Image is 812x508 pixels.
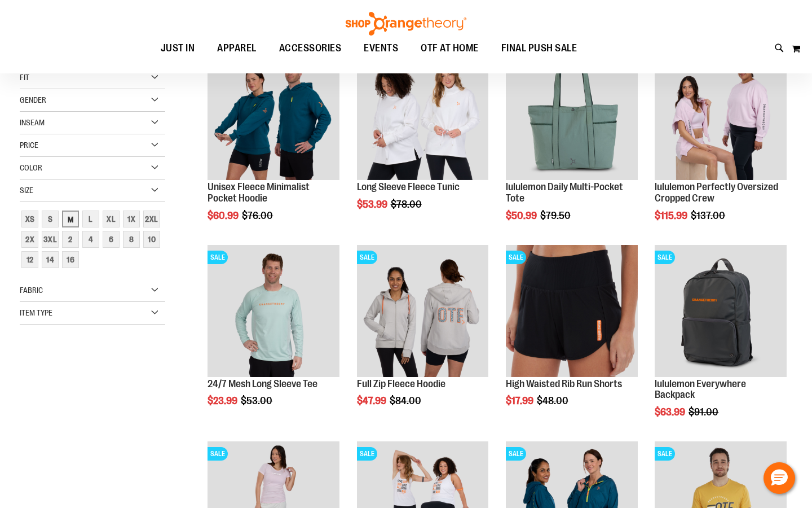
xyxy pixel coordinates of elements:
[81,229,101,249] a: 4
[81,209,101,229] a: L
[540,210,572,221] span: $79.50
[208,378,317,389] a: 24/7 Mesh Long Sleeve Tee
[62,211,79,227] div: M
[357,199,389,210] span: $53.99
[20,163,42,172] span: Color
[21,231,38,248] div: 2X
[279,36,342,61] span: ACCESSORIES
[42,251,59,268] div: 14
[351,42,495,239] div: product
[20,95,46,104] span: Gender
[500,239,643,436] div: product
[42,231,59,248] div: 3XL
[121,209,142,229] a: 1X
[208,48,339,182] a: Unisex Fleece Minimalist Pocket HoodieSALE
[655,378,746,401] a: lululemon Everywhere Backpack
[60,209,81,229] a: M
[202,239,345,436] div: product
[506,48,638,182] a: lululemon Daily Multi-Pocket ToteSALE
[40,249,60,270] a: 14
[364,36,398,61] span: EVENTS
[20,118,45,127] span: Inseam
[506,245,638,377] img: High Waisted Rib Run Shorts
[208,210,240,221] span: $60.99
[501,36,577,61] span: FINAL PUSH SALE
[123,211,140,227] div: 1X
[649,42,792,249] div: product
[409,36,490,62] a: OTF AT HOME
[62,231,79,248] div: 2
[40,229,60,249] a: 3XL
[149,36,206,62] a: JUST IN
[20,286,43,295] span: Fabric
[506,48,638,180] img: lululemon Daily Multi-Pocket Tote
[506,378,622,389] a: High Waisted Rib Run Shorts
[357,245,489,379] a: Main Image of 1457091SALE
[208,48,339,180] img: Unisex Fleece Minimalist Pocket Hoodie
[357,48,489,180] img: Product image for Fleece Long Sleeve
[82,231,99,248] div: 4
[121,229,142,249] a: 8
[357,447,377,461] span: SALE
[20,229,40,249] a: 2X
[357,48,489,182] a: Product image for Fleece Long SleeveSALE
[208,447,228,461] span: SALE
[20,209,40,229] a: XS
[506,447,526,461] span: SALE
[391,199,423,210] span: $78.00
[208,181,310,204] a: Unisex Fleece Minimalist Pocket Hoodie
[490,36,589,61] a: FINAL PUSH SALE
[20,73,29,82] span: Fit
[764,462,795,494] button: Hello, have a question? Let’s chat.
[161,36,195,61] span: JUST IN
[206,36,268,62] a: APPAREL
[655,181,778,204] a: lululemon Perfectly Oversized Cropped Crew
[143,211,160,227] div: 2XL
[20,186,33,195] span: Size
[208,395,239,406] span: $23.99
[20,249,40,270] a: 12
[40,209,60,229] a: S
[537,395,570,406] span: $48.00
[208,245,339,379] a: Main Image of 1457095SALE
[202,42,345,249] div: product
[123,231,140,248] div: 8
[20,141,38,150] span: Price
[103,231,120,248] div: 6
[101,229,121,249] a: 6
[357,395,388,406] span: $47.99
[655,245,787,379] a: lululemon Everywhere BackpackSALE
[142,229,162,249] a: 10
[351,239,495,436] div: product
[101,209,121,229] a: XL
[506,210,539,221] span: $50.99
[268,36,353,62] a: ACCESSORIES
[655,48,787,182] a: lululemon Perfectly Oversized Cropped CrewSALE
[655,447,675,461] span: SALE
[357,181,460,192] a: Long Sleeve Fleece Tunic
[21,211,38,227] div: XS
[655,48,787,180] img: lululemon Perfectly Oversized Cropped Crew
[21,251,38,268] div: 12
[357,378,445,389] a: Full Zip Fleece Hoodie
[142,209,162,229] a: 2XL
[344,12,468,36] img: Shop Orangetheory
[82,211,99,227] div: L
[62,251,79,268] div: 16
[42,211,59,227] div: S
[655,245,787,377] img: lululemon Everywhere Backpack
[691,210,727,221] span: $137.00
[60,229,81,249] a: 2
[506,251,526,264] span: SALE
[649,239,792,446] div: product
[506,395,535,406] span: $17.99
[352,36,409,62] a: EVENTS
[421,36,479,61] span: OTF AT HOME
[208,245,339,377] img: Main Image of 1457095
[20,308,52,317] span: Item Type
[655,210,689,221] span: $115.99
[241,395,274,406] span: $53.00
[390,395,423,406] span: $84.00
[506,245,638,379] a: High Waisted Rib Run ShortsSALE
[500,42,643,249] div: product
